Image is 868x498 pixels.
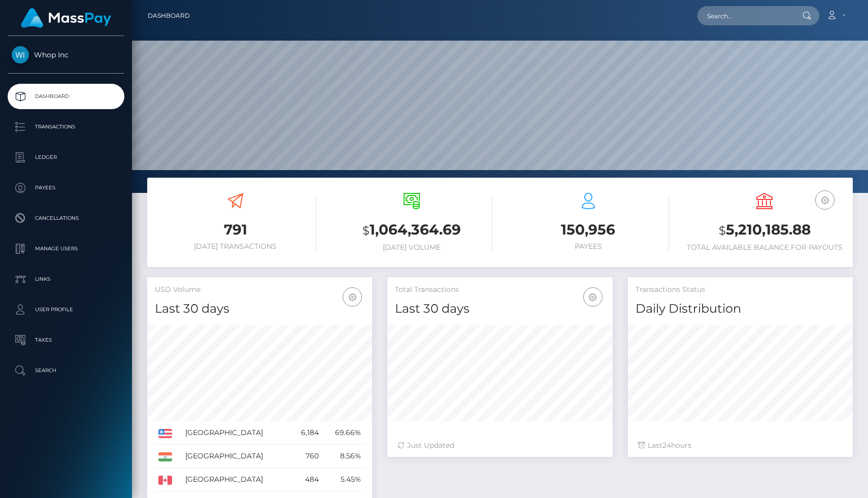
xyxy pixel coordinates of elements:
[12,302,120,317] p: User Profile
[12,241,120,256] p: Manage Users
[290,421,322,445] td: 6,184
[8,236,124,261] a: Manage Users
[322,468,364,491] td: 5.45%
[12,272,120,287] p: Links
[719,223,726,238] small: $
[155,300,364,318] h4: Last 30 days
[322,421,364,445] td: 69.66%
[331,243,493,252] h6: [DATE] Volume
[290,468,322,491] td: 484
[8,114,124,140] a: Transactions
[290,445,322,468] td: 760
[638,440,843,451] div: Last hours
[158,476,172,485] img: CA.png
[12,211,120,226] p: Cancellations
[155,220,316,240] h3: 791
[8,358,124,383] a: Search
[8,267,124,292] a: Links
[8,175,124,201] a: Payees
[148,5,190,26] a: Dashboard
[8,206,124,231] a: Cancellations
[12,363,120,378] p: Search
[155,285,364,295] h5: USD Volume
[12,89,120,104] p: Dashboard
[182,445,290,468] td: [GEOGRAPHIC_DATA]
[8,145,124,170] a: Ledger
[8,50,124,59] span: Whop Inc
[331,220,493,241] h3: 1,064,364.69
[12,119,120,135] p: Transactions
[8,327,124,353] a: Taxes
[508,242,669,251] h6: Payees
[12,46,29,63] img: Whop Inc
[158,452,172,461] img: IN.png
[684,243,846,252] h6: Total Available Balance for Payouts
[12,180,120,195] p: Payees
[12,150,120,165] p: Ledger
[697,6,793,25] input: Search...
[155,242,316,251] h6: [DATE] Transactions
[182,468,290,491] td: [GEOGRAPHIC_DATA]
[158,429,172,438] img: US.png
[397,440,602,451] div: Just Updated
[395,300,605,318] h4: Last 30 days
[508,220,669,240] h3: 150,956
[362,223,370,238] small: $
[322,445,364,468] td: 8.56%
[8,297,124,322] a: User Profile
[636,300,845,318] h4: Daily Distribution
[636,285,845,295] h5: Transactions Status
[12,333,120,348] p: Taxes
[395,285,605,295] h5: Total Transactions
[21,8,111,28] img: MassPay Logo
[684,220,846,241] h3: 5,210,185.88
[8,84,124,109] a: Dashboard
[662,441,671,450] span: 24
[182,421,290,445] td: [GEOGRAPHIC_DATA]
